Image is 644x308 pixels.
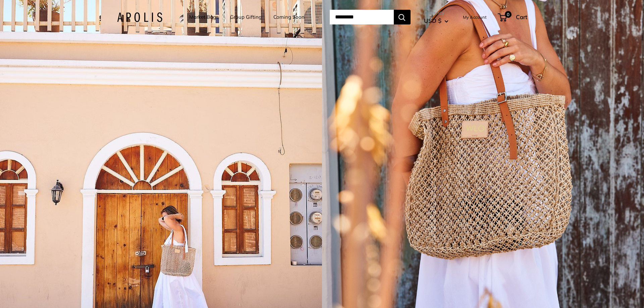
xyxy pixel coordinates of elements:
button: USD $ [424,15,448,26]
span: USD $ [424,17,441,24]
span: Currency [424,8,448,17]
a: 0 Cart [498,12,527,22]
a: Group Gifting [230,12,262,22]
span: Cart [516,13,527,20]
a: My Account [463,13,487,21]
input: Search... [330,10,394,24]
a: Coming Soon [273,12,305,22]
a: Market Bags [189,12,218,22]
button: Search [394,10,411,24]
img: Apolis [117,12,162,22]
span: 0 [504,11,511,18]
